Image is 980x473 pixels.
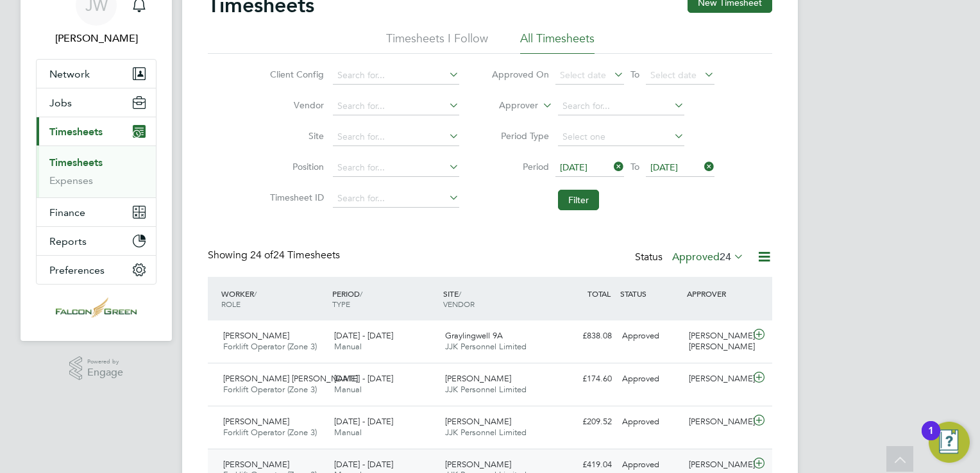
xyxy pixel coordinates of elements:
input: Select one [558,128,684,146]
div: APPROVER [684,282,750,305]
span: Engage [87,367,123,378]
span: [PERSON_NAME] [223,330,289,341]
span: Powered by [87,356,123,367]
button: Preferences [37,256,156,284]
span: [PERSON_NAME] [445,459,511,470]
div: Timesheets [37,145,156,197]
span: Graylingwell 9A [445,330,503,341]
span: Timesheets [49,126,103,138]
input: Search for... [333,190,459,208]
span: 24 [720,251,731,263]
div: Approved [617,326,684,347]
span: 24 Timesheets [250,249,340,261]
span: 24 of [250,249,273,261]
button: Jobs [37,88,156,117]
div: 1 [928,431,934,447]
a: Expenses [49,174,93,187]
span: / [254,288,257,299]
span: [DATE] - [DATE] [334,416,393,427]
input: Search for... [333,128,459,146]
div: Showing [208,249,342,262]
span: [DATE] [560,162,587,173]
span: VENDOR [443,299,475,309]
div: STATUS [617,282,684,305]
div: [PERSON_NAME] [PERSON_NAME] [684,326,750,358]
div: PERIOD [329,282,440,315]
span: Forklift Operator (Zone 3) [223,341,317,352]
span: Forklift Operator (Zone 3) [223,427,317,438]
span: [DATE] [650,162,678,173]
span: Preferences [49,264,105,276]
input: Search for... [558,97,684,115]
span: [PERSON_NAME] [PERSON_NAME] [223,373,358,384]
label: Period [491,161,549,172]
span: [DATE] - [DATE] [334,373,393,384]
a: Powered byEngage [69,356,124,381]
span: [PERSON_NAME] [223,459,289,470]
span: Select date [650,69,697,81]
span: ROLE [221,299,241,309]
span: Finance [49,206,85,219]
button: Network [37,60,156,88]
span: [PERSON_NAME] [445,373,511,384]
span: [PERSON_NAME] [445,416,511,427]
span: [DATE] - [DATE] [334,330,393,341]
span: JJK Personnel Limited [445,384,527,395]
span: JJK Personnel Limited [445,341,527,352]
label: Client Config [266,69,324,80]
div: [PERSON_NAME] [684,369,750,390]
input: Search for... [333,97,459,115]
span: Manual [334,384,362,395]
span: Reports [49,235,87,247]
span: Forklift Operator (Zone 3) [223,384,317,395]
li: All Timesheets [520,31,595,54]
span: John Whyte [36,31,156,46]
div: Approved [617,411,684,433]
a: Go to home page [36,297,156,318]
div: [PERSON_NAME] [684,411,750,433]
label: Timesheet ID [266,192,324,203]
input: Search for... [333,67,459,85]
label: Approver [480,99,538,112]
li: Timesheets I Follow [386,31,488,54]
span: Select date [560,69,606,81]
div: £174.60 [550,369,617,390]
label: Position [266,161,324,172]
div: SITE [440,282,551,315]
label: Approved [672,251,744,263]
button: Filter [558,190,599,210]
div: £209.52 [550,411,617,433]
span: JJK Personnel Limited [445,427,527,438]
div: Status [635,249,747,267]
img: falcongreen-logo-retina.png [56,297,137,318]
div: Approved [617,369,684,390]
span: TYPE [332,299,350,309]
span: [PERSON_NAME] [223,416,289,427]
a: Timesheets [49,156,103,169]
label: Vendor [266,99,324,111]
span: Manual [334,427,362,438]
div: WORKER [218,282,329,315]
button: Timesheets [37,117,156,145]
span: Network [49,68,90,80]
span: [DATE] - [DATE] [334,459,393,470]
span: / [459,288,461,299]
span: Manual [334,341,362,352]
label: Period Type [491,130,549,142]
span: TOTAL [587,288,611,299]
span: / [360,288,362,299]
button: Finance [37,198,156,226]
input: Search for... [333,159,459,177]
div: £838.08 [550,326,617,347]
span: Jobs [49,97,72,109]
button: Reports [37,227,156,255]
label: Site [266,130,324,142]
label: Approved On [491,69,549,80]
button: Open Resource Center, 1 new notification [929,422,970,463]
span: To [627,66,643,83]
span: To [627,158,643,175]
